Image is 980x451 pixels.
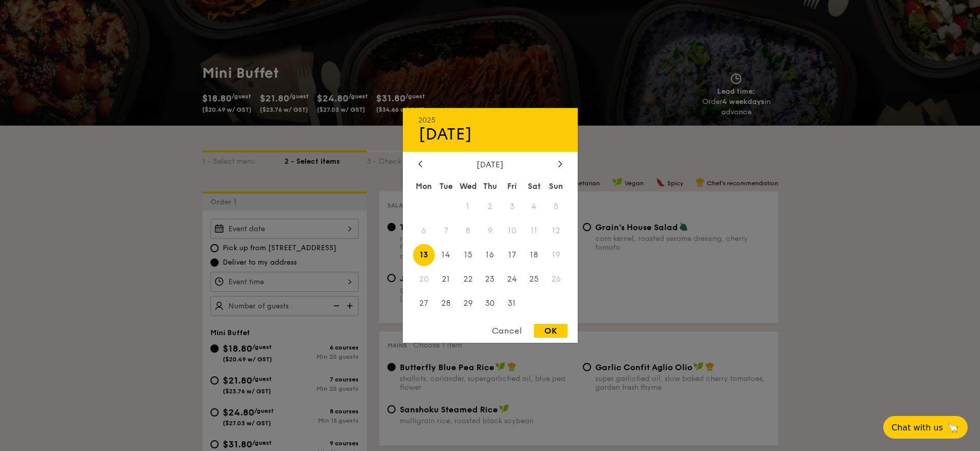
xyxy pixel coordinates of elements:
[413,244,435,266] span: 13
[457,220,479,242] span: 8
[501,196,523,218] span: 3
[413,292,435,314] span: 27
[418,125,562,144] div: [DATE]
[501,220,523,242] span: 10
[892,423,943,432] span: Chat with us
[523,244,545,266] span: 18
[413,268,435,290] span: 20
[479,177,501,196] div: Thu
[435,177,457,196] div: Tue
[545,268,567,290] span: 26
[545,244,567,266] span: 19
[418,160,562,169] div: [DATE]
[523,196,545,218] span: 4
[501,177,523,196] div: Fri
[457,268,479,290] span: 22
[501,244,523,266] span: 17
[418,116,562,125] div: 2025
[435,292,457,314] span: 28
[479,196,501,218] span: 2
[534,324,567,338] div: OK
[457,292,479,314] span: 29
[545,220,567,242] span: 12
[435,268,457,290] span: 21
[479,244,501,266] span: 16
[482,324,532,338] div: Cancel
[479,220,501,242] span: 9
[545,196,567,218] span: 5
[413,220,435,242] span: 6
[501,268,523,290] span: 24
[523,268,545,290] span: 25
[501,292,523,314] span: 31
[523,220,545,242] span: 11
[435,220,457,242] span: 7
[435,244,457,266] span: 14
[457,196,479,218] span: 1
[883,416,968,439] button: Chat with us🦙
[545,177,567,196] div: Sun
[523,177,545,196] div: Sat
[947,422,959,433] span: 🦙
[457,244,479,266] span: 15
[457,177,479,196] div: Wed
[479,292,501,314] span: 30
[479,268,501,290] span: 23
[413,177,435,196] div: Mon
